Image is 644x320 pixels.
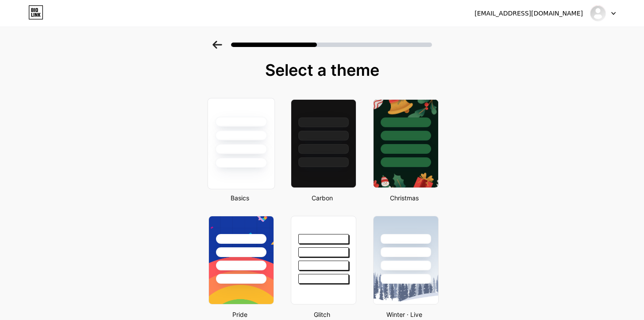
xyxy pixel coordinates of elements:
[590,5,606,22] img: michellemaor
[205,61,440,79] div: Select a theme
[206,310,274,319] div: Pride
[288,193,356,203] div: Carbon
[370,193,439,203] div: Christmas
[370,310,439,319] div: Winter · Live
[474,9,583,18] div: [EMAIL_ADDRESS][DOMAIN_NAME]
[206,193,274,203] div: Basics
[288,310,356,319] div: Glitch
